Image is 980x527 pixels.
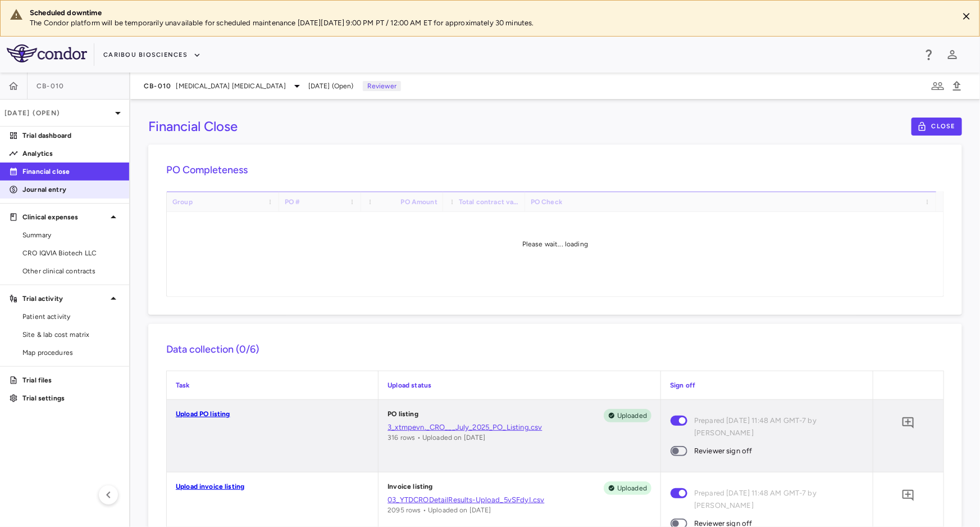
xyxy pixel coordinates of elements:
a: Upload invoice listing [176,483,244,490]
span: Patient activity [22,312,120,322]
span: Prepared [DATE] 11:48 AM GMT-7 by [PERSON_NAME] [694,487,854,512]
h6: Data collection (0/6) [166,342,944,357]
p: [DATE] (Open) [4,108,111,118]
span: Site & lab cost matrix [22,330,120,340]
p: Upload status [388,380,651,390]
p: Trial dashboard [22,130,120,141]
p: Clinical expenses [22,212,107,222]
p: The Condor platform will be temporarily unavailable for scheduled maintenance [DATE][DATE] 9:00 P... [30,18,949,28]
span: CRO IQVIA Biotech LLC [22,248,120,258]
button: Add comment [899,486,918,505]
span: [MEDICAL_DATA] [MEDICAL_DATA] [176,81,286,91]
h3: Financial Close [148,118,238,135]
button: Close [958,8,975,25]
p: Trial settings [22,393,120,403]
div: Scheduled downtime [30,8,949,18]
button: Close [911,118,962,136]
p: Invoice listing [388,481,432,495]
button: Add comment [899,413,918,433]
span: [DATE] (Open) [308,81,354,91]
img: logo-full-SnFGN8VE.png [7,44,87,62]
h6: PO Completeness [166,163,944,178]
span: CB-010 [144,82,172,91]
p: PO listing [388,409,418,422]
p: Financial close [22,166,120,177]
span: Map procedures [22,348,120,358]
p: Reviewer [363,81,401,91]
span: 2095 rows • Uploaded on [DATE] [388,506,491,514]
p: Sign off [670,380,863,390]
button: Caribou Biosciences [103,46,201,64]
p: Task [176,380,369,390]
span: 316 rows • Uploaded on [DATE] [388,434,485,442]
a: 3_xtmpevn._CRO___July_2025_PO_Listing.csv [388,422,651,433]
svg: Add comment [901,416,915,430]
a: Upload PO listing [176,410,230,418]
p: Trial activity [22,294,107,304]
span: Prepared [DATE] 11:48 AM GMT-7 by [PERSON_NAME] [694,415,854,439]
span: CB-010 [37,82,65,91]
span: Please wait... loading [522,240,588,248]
p: Trial files [22,375,120,385]
span: Uploaded [613,483,651,493]
span: Other clinical contracts [22,266,120,276]
span: Uploaded [613,411,651,421]
p: Analytics [22,148,120,159]
svg: Add comment [901,489,915,502]
a: 03_YTDCRODetailResults-Upload_5vSFdyI.csv [388,495,651,505]
span: Reviewer sign off [694,445,753,457]
p: Journal entry [22,184,120,195]
span: Summary [22,230,120,240]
